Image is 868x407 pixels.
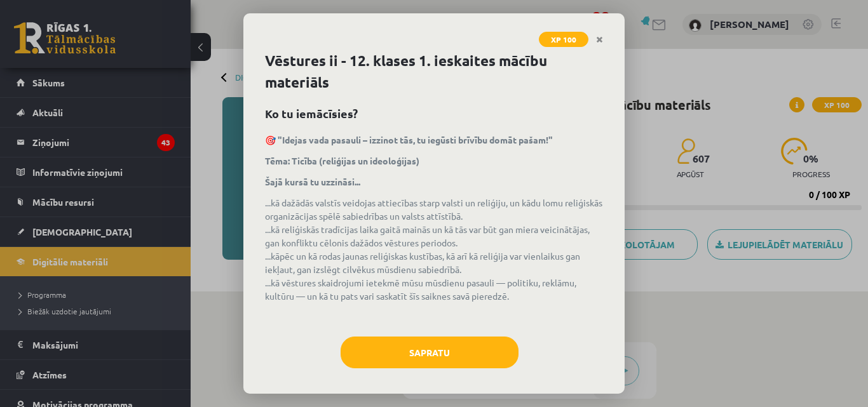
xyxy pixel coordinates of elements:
strong: Tēma: Ticība (reliģijas un ideoloģijas) [265,155,419,166]
li: ...kā reliģiskās tradīcijas laika gaitā mainās un kā tās var būt gan miera veicinātājas, gan konf... [265,223,603,250]
strong: 🎯 "Idejas vada pasauli – izzinot tās, tu iegūsti brīvību domāt pašam!" [265,134,553,145]
li: ...kāpēc un kā rodas jaunas reliģiskas kustības, kā arī kā reliģija var vienlaikus gan iekļaut, g... [265,250,603,276]
li: ...kā dažādās valstīs veidojas attiecības starp valsti un reliģiju, un kādu lomu reliģiskās organ... [265,196,603,223]
li: ...kā vēstures skaidrojumi ietekmē mūsu mūsdienu pasauli — politiku, reklāmu, kultūru — un kā tu ... [265,276,603,303]
span: XP 100 [539,32,588,47]
h2: Ko tu iemācīsies? [265,105,603,122]
h1: Vēstures ii - 12. klases 1. ieskaites mācību materiāls [265,50,603,93]
button: Sapratu [341,337,519,368]
strong: Šajā kursā tu uzzināsi... [265,176,360,187]
a: Close [588,27,611,52]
